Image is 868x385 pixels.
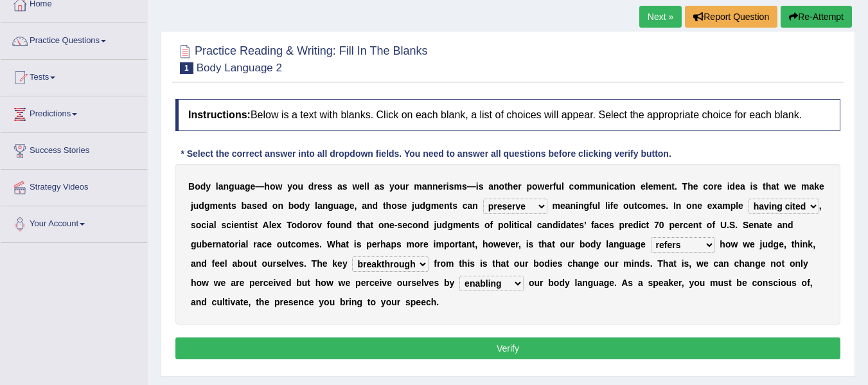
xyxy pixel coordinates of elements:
div: * Select the correct answer into all dropdown fields. You need to answer all questions before cli... [175,147,677,161]
b: n [432,181,438,192]
b: r [405,181,409,192]
b: l [315,201,317,211]
b: a [366,220,371,230]
a: Strategy Videos [1,170,147,202]
b: 7 [654,220,659,230]
b: ’ [584,220,586,230]
b: e [574,220,579,230]
b: w [538,181,545,192]
h2: Practice Reading & Writing: Fill In The Blanks [175,42,428,74]
b: i [576,201,578,211]
b: f [327,220,330,230]
b: o [623,201,629,211]
b: n [666,181,672,192]
b: e [791,181,796,192]
b: i [206,220,209,230]
b: s [327,181,332,192]
b: e [544,181,549,192]
b: s [452,201,457,211]
b: g [344,201,350,211]
b: a [317,201,323,211]
b: s [379,181,384,192]
b: d [261,201,267,211]
b: s [449,181,454,192]
b: c [226,220,231,230]
b: g [584,201,590,211]
b: f [589,201,592,211]
b: s [752,181,757,192]
b: a [422,181,427,192]
b: a [809,181,814,192]
b: c [407,220,412,230]
b: u [629,201,635,211]
b: t [763,181,766,192]
b: A [263,220,269,230]
b: t [571,220,574,230]
b: o [272,201,278,211]
b: x [276,220,281,230]
b: b [242,201,247,211]
b: t [228,201,231,211]
b: e [641,181,646,192]
b: n [384,220,389,230]
b: i [558,220,560,230]
b: d [199,201,204,211]
b: g [229,181,235,192]
b: l [364,181,367,192]
b: e [257,201,262,211]
b: y [305,201,310,211]
b: j [434,220,436,230]
b: h [687,181,693,192]
b: n [578,201,584,211]
b: t [646,220,650,230]
b: o [391,201,397,211]
b: i [476,181,479,192]
h4: Below is a text with blanks. Click on each blank, a list of choices will appear. Select the appro... [175,99,840,131]
b: c [609,181,614,192]
b: i [231,220,234,230]
b: . [675,181,677,192]
b: i [608,201,610,211]
b: e [604,220,609,230]
b: s [479,181,484,192]
b: t [671,181,675,192]
b: o [270,181,276,192]
b: r [714,181,717,192]
b: a [218,181,224,192]
b: t [504,181,508,192]
b: u [400,181,405,192]
b: w [275,181,282,192]
button: Verify [175,337,840,359]
b: e [438,181,443,192]
b: o [196,220,202,230]
b: u [556,181,562,192]
b: r [314,181,317,192]
b: e [717,181,722,192]
b: — [255,181,264,192]
b: n [466,220,472,230]
b: g [328,201,333,211]
b: o [484,220,490,230]
b: o [412,220,418,230]
b: m [580,181,587,192]
b: a [771,181,776,192]
b: a [240,181,245,192]
b: y [206,181,211,192]
b: u [414,201,420,211]
b: e [234,220,239,230]
a: Practice Questions [1,23,147,55]
b: r [443,181,446,192]
b: o [708,181,714,192]
b: e [251,181,256,192]
b: p [498,220,504,230]
b: u [596,181,601,192]
b: Instructions: [188,109,251,120]
b: i [607,181,609,192]
b: o [499,181,505,192]
b: s [221,220,226,230]
b: f [490,220,493,230]
b: j [412,201,414,211]
span: 1 [180,62,193,74]
b: m [587,181,595,192]
b: e [560,201,565,211]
